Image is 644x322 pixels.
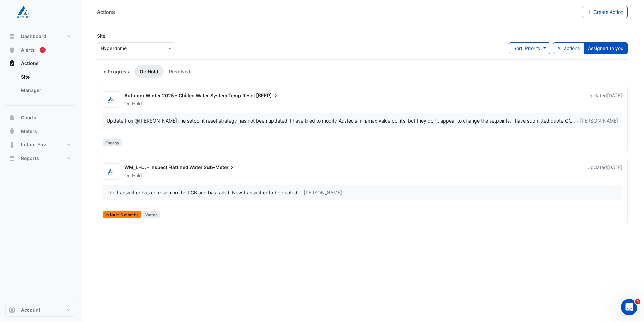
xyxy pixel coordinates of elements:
[5,111,75,125] button: Charts
[21,114,36,121] span: Charts
[97,8,115,16] div: Actions
[164,65,196,78] a: Resolved
[5,303,75,317] button: Account
[103,97,119,103] img: Airmaster Australia
[509,42,550,54] button: Sort: Priority
[9,33,15,40] app-icon: Dashboard
[21,155,39,162] span: Reports
[9,60,15,67] app-icon: Actions
[40,47,46,53] div: Tooltip anchor
[15,84,75,97] a: Manager
[21,47,35,53] span: Alerts
[135,118,177,124] span: gstevens@airmaster.com.au [Airmaster Australia]
[5,152,75,165] button: Reports
[5,138,75,152] button: Indoor Env
[103,139,122,146] span: Energy
[587,92,622,107] div: Updated
[256,92,279,99] span: [BEEP]
[21,306,40,313] span: Account
[8,5,38,19] img: Company Logo
[9,141,15,148] app-icon: Indoor Env
[120,213,139,217] span: 5 months
[124,92,255,98] span: Autumn/ Winter 2025 - Chilled Water System Temp Reset
[9,114,15,121] app-icon: Charts
[143,211,160,218] span: Water
[107,117,618,124] div: …
[21,128,37,135] span: Meters
[5,30,75,43] button: Dashboard
[134,65,164,78] a: On Hold
[582,6,628,18] button: Create Action
[635,299,640,304] span: 4
[124,164,203,170] span: WM_LH... - Inspect Flatlined Water
[513,45,541,51] span: Sort: Priority
[5,125,75,138] button: Meters
[5,70,75,100] div: Actions
[593,9,623,15] span: Create Action
[576,117,618,124] span: – [PERSON_NAME]
[9,47,15,53] app-icon: Alerts
[587,164,622,179] div: Updated
[5,57,75,70] button: Actions
[103,168,119,175] img: Airmaster Australia
[553,42,584,54] button: All actions
[9,128,15,135] app-icon: Meters
[21,60,39,67] span: Actions
[124,101,142,106] span: On Hold
[9,155,15,162] app-icon: Reports
[21,141,46,148] span: Indoor Env
[607,92,622,98] span: Wed 06-Aug-2025 13:25 AEST
[204,164,235,171] span: Sub-Meter
[300,189,342,196] span: – [PERSON_NAME]
[107,189,299,196] div: The transmitter has corrosion on the PCB and has failed. New transmitter to be quoted.
[15,70,75,84] a: Site
[21,33,46,40] span: Dashboard
[124,172,142,178] span: On Hold
[607,164,622,170] span: Wed 07-May-2025 10:52 AEST
[584,42,628,54] button: Assigned to you
[5,43,75,57] button: Alerts
[103,211,141,218] span: In fault
[97,32,105,39] label: Site
[621,299,637,315] iframe: Intercom live chat
[107,117,571,124] div: Update from The setpoint reset strategy has not been updated. I have tried to modify Austec's min...
[97,65,134,78] a: In Progress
